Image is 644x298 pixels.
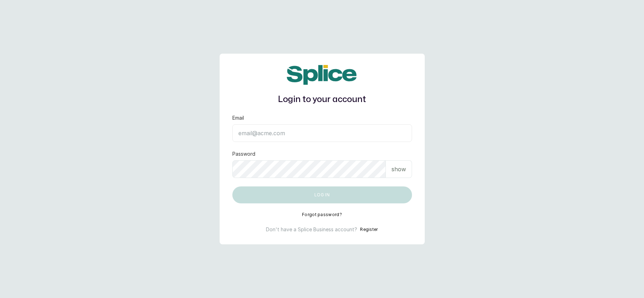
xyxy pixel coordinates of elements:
[232,150,255,157] label: Password
[232,114,244,121] label: Email
[232,124,412,142] input: email@acme.com
[232,93,412,106] h1: Login to your account
[360,226,378,233] button: Register
[232,186,412,203] button: Log in
[391,165,406,173] p: show
[266,226,357,233] p: Don't have a Splice Business account?
[302,212,342,217] button: Forgot password?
